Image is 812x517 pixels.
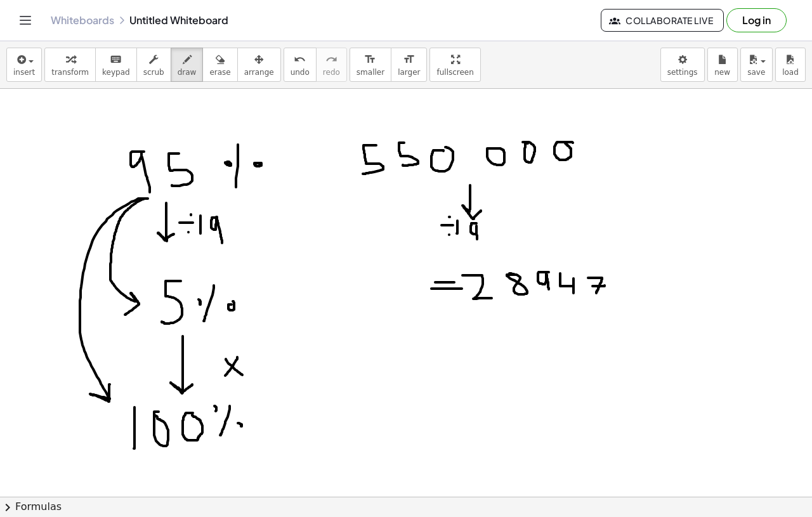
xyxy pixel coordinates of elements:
[44,48,96,82] button: transform
[403,52,415,67] i: format_size
[429,48,480,82] button: fullscreen
[747,68,765,77] span: save
[95,48,137,82] button: keyboardkeypad
[398,68,420,77] span: larger
[244,68,274,77] span: arrange
[707,48,738,82] button: new
[284,48,317,82] button: undoundo
[391,48,427,82] button: format_sizelarger
[178,68,197,77] span: draw
[323,68,340,77] span: redo
[13,68,35,77] span: insert
[294,52,306,67] i: undo
[357,68,384,77] span: smaller
[102,68,130,77] span: keypad
[110,52,122,67] i: keyboard
[171,48,204,82] button: draw
[51,68,89,77] span: transform
[51,14,114,27] a: Whiteboards
[436,68,473,77] span: fullscreen
[740,48,773,82] button: save
[237,48,281,82] button: arrange
[316,48,347,82] button: redoredo
[667,68,698,77] span: settings
[350,48,391,82] button: format_sizesmaller
[291,68,310,77] span: undo
[726,8,787,32] button: Log in
[6,48,42,82] button: insert
[325,52,337,67] i: redo
[209,68,230,77] span: erase
[136,48,171,82] button: scrub
[364,52,376,67] i: format_size
[143,68,164,77] span: scrub
[714,68,730,77] span: new
[782,68,799,77] span: load
[660,48,705,82] button: settings
[601,9,724,32] button: Collaborate Live
[775,48,806,82] button: load
[15,10,36,30] button: Toggle navigation
[612,15,713,26] span: Collaborate Live
[202,48,237,82] button: erase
